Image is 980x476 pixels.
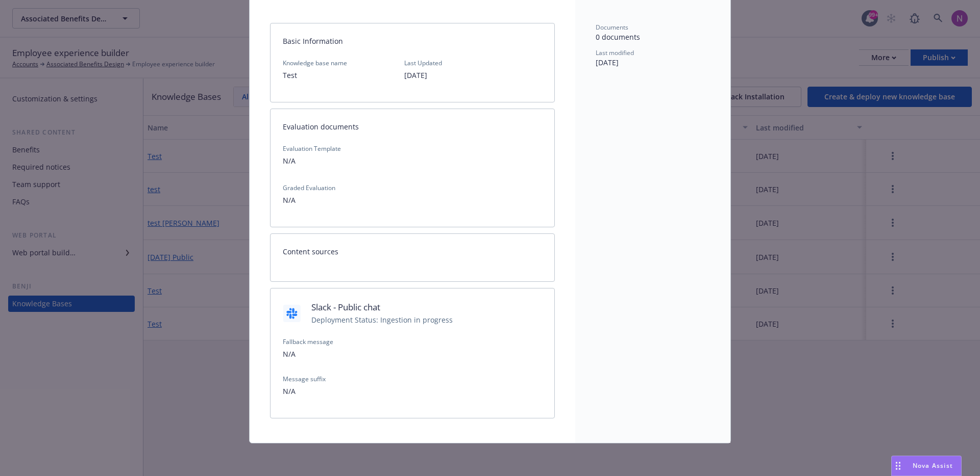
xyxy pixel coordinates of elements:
span: Fallback message [283,337,542,346]
span: [DATE] [596,58,619,67]
p: Test [283,69,347,82]
span: Evaluation Template [283,144,542,153]
span: Nova Assist [913,461,953,470]
p: N/A [283,348,542,360]
p: N/A [283,385,542,398]
div: Basic Information [271,23,554,59]
span: Last modified [596,48,634,57]
div: Drag to move [892,456,904,475]
p: N/A [283,194,542,206]
span: Knowledge base name [283,59,347,67]
span: 0 documents [596,32,640,42]
span: Slack - Public chat [311,301,453,314]
span: Deployment Status: Ingestion in progress [311,314,453,325]
button: Nova Assist [891,456,962,476]
span: Documents [596,23,628,32]
p: [DATE] [404,69,442,82]
span: Message suffix [283,375,542,383]
div: Content sources [271,234,554,269]
div: Evaluation documents [271,109,554,144]
span: Graded Evaluation [283,183,542,192]
span: Last Updated [404,59,442,67]
p: N/A [283,155,542,167]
